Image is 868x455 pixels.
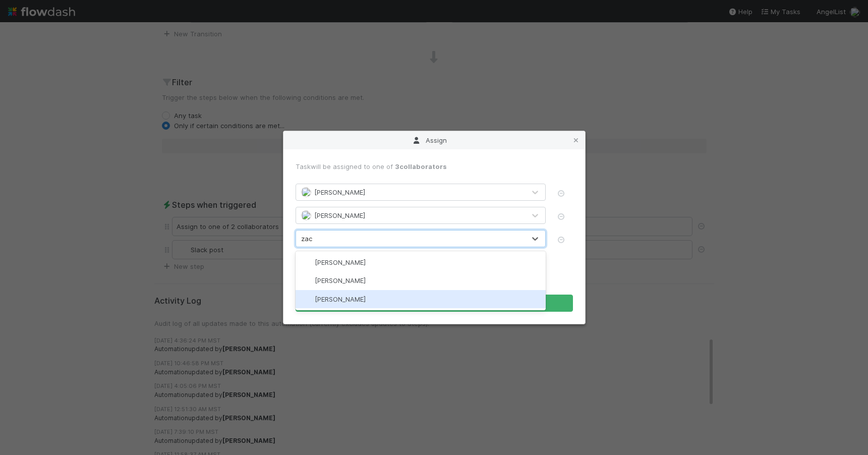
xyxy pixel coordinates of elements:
[315,258,366,266] span: [PERSON_NAME]
[302,294,312,304] img: avatar_dd78c015-5c19-403d-b5d7-976f9c2ba6b3.png
[301,210,311,220] img: avatar_09723091-72f1-4609-a252-562f76d82c66.png
[314,188,365,196] span: [PERSON_NAME]
[302,257,312,267] img: avatar_8d06466b-a936-4205-8f52-b0cc03e2a179.png
[315,276,366,285] span: [PERSON_NAME]
[315,295,366,303] span: [PERSON_NAME]
[302,276,312,286] img: avatar_60d9c2d4-5636-42bf-bfcd-7078767691ab.png
[395,162,447,170] span: 3 collaborators
[301,187,311,197] img: avatar_d89a0a80-047e-40c9-bdc2-a2d44e645fd3.png
[314,211,365,219] span: [PERSON_NAME]
[283,131,585,149] div: Assign
[296,161,573,172] div: Task will be assigned to one of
